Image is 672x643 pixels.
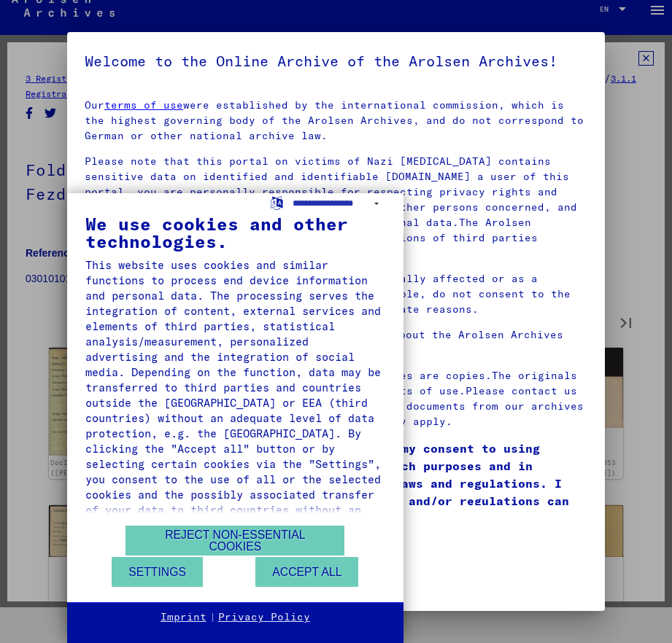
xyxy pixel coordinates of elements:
[85,257,385,533] div: This website uses cookies and similar functions to process end device information and personal da...
[255,557,358,587] button: Accept all
[125,526,344,556] button: Reject non-essential cookies
[218,610,310,625] a: Privacy Policy
[161,610,206,625] a: Imprint
[112,557,203,587] button: Settings
[85,215,385,250] div: We use cookies and other technologies.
